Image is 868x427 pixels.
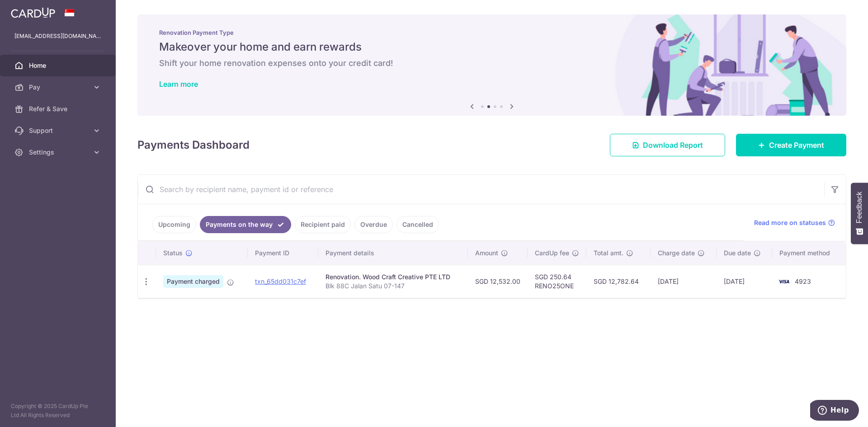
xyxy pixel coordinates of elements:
[138,175,824,204] input: Search by recipient name, payment id or reference
[255,277,306,285] a: txn_65dd031c7ef
[14,32,101,41] p: [EMAIL_ADDRESS][DOMAIN_NAME]
[586,265,651,298] td: SGD 12,782.64
[468,265,528,298] td: SGD 12,532.00
[810,400,859,422] iframe: Opens a widget where you can find more information
[29,61,89,70] span: Home
[159,58,825,69] h6: Shift your home renovation expenses onto your credit card!
[643,140,703,150] span: Download Report
[717,265,772,298] td: [DATE]
[855,192,863,223] span: Feedback
[325,282,461,291] p: Blk 88C Jalan Satu 07-147
[159,80,198,89] a: Learn more
[851,183,868,244] button: Feedback - Show survey
[29,104,89,113] span: Refer & Save
[535,249,569,258] span: CardUp fee
[11,7,55,18] img: CardUp
[724,249,751,258] span: Due date
[772,241,846,265] th: Payment method
[354,216,393,233] a: Overdue
[159,40,825,54] h5: Makeover your home and earn rewards
[754,218,835,227] a: Read more on statuses
[163,275,223,288] span: Payment charged
[29,148,89,157] span: Settings
[152,216,196,233] a: Upcoming
[295,216,351,233] a: Recipient paid
[29,126,89,135] span: Support
[775,276,793,287] img: Bank Card
[325,272,461,282] div: Renovation. Wood Craft Creative PTE LTD
[594,249,623,258] span: Total amt.
[754,218,826,227] span: Read more on statuses
[651,265,717,298] td: [DATE]
[396,216,439,233] a: Cancelled
[658,249,695,258] span: Charge date
[318,241,468,265] th: Payment details
[475,249,498,258] span: Amount
[159,29,825,36] p: Renovation Payment Type
[200,216,291,233] a: Payments on the way
[736,134,846,156] a: Create Payment
[610,134,725,156] a: Download Report
[137,14,846,116] img: Renovation banner
[769,140,824,150] span: Create Payment
[29,83,89,92] span: Pay
[795,277,811,285] span: 4923
[137,137,250,153] h4: Payments Dashboard
[528,265,586,298] td: SGD 250.64 RENO25ONE
[248,241,318,265] th: Payment ID
[163,249,183,258] span: Status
